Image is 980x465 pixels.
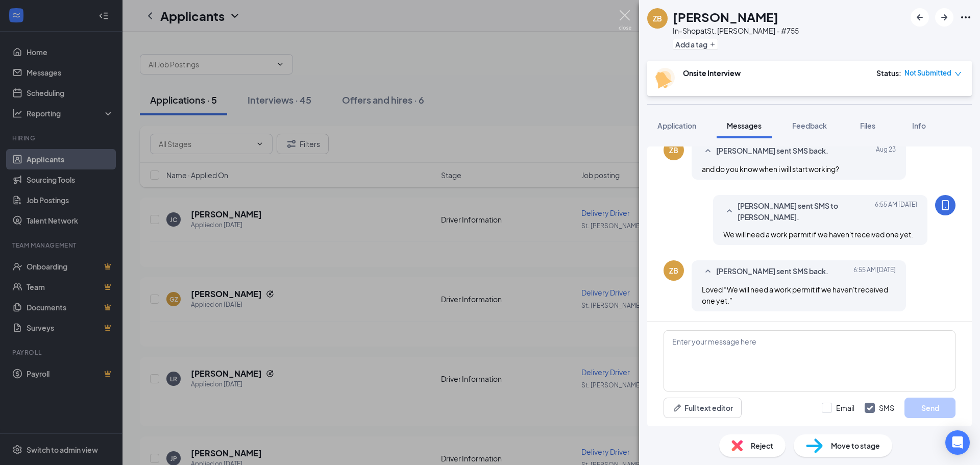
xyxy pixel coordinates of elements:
[853,265,896,278] span: [DATE] 6:55 AM
[860,121,875,130] span: Files
[939,199,951,211] svg: MobileSms
[904,398,955,418] button: Send
[738,200,871,223] span: [PERSON_NAME] sent SMS to [PERSON_NAME].
[792,121,827,130] span: Feedback
[702,285,888,305] span: Loved “We will need a work permit if we haven't received one yet.”
[875,200,917,223] span: [DATE] 6:55 AM
[716,145,828,157] span: [PERSON_NAME] sent SMS back.
[669,145,678,155] div: ZB
[683,68,741,78] b: Onsite Interview
[904,68,951,78] span: Not Submitted
[672,403,682,413] svg: Pen
[954,70,962,78] span: down
[727,121,762,130] span: Messages
[716,265,828,278] span: [PERSON_NAME] sent SMS back.
[673,26,799,36] div: In-Shop at St. [PERSON_NAME] - #755
[702,265,714,278] svg: SmallChevronUp
[935,8,953,27] button: ArrowRight
[876,145,896,157] span: Aug 23
[912,121,926,130] span: Info
[751,440,773,451] span: Reject
[960,11,972,23] svg: Ellipses
[831,440,880,451] span: Move to stage
[669,265,678,276] div: ZB
[723,230,913,239] span: We will need a work permit if we haven't received one yet.
[911,8,929,27] button: ArrowLeftNew
[876,68,901,78] div: Status :
[664,398,742,418] button: Full text editorPen
[938,11,950,23] svg: ArrowRight
[673,39,718,50] button: PlusAdd a tag
[702,164,839,174] span: and do you know when i will start working?
[723,205,736,217] svg: SmallChevronUp
[702,145,714,157] svg: SmallChevronUp
[945,430,970,455] div: Open Intercom Messenger
[914,11,926,23] svg: ArrowLeftNew
[653,13,662,23] div: ZB
[709,41,716,47] svg: Plus
[657,121,696,130] span: Application
[673,8,778,26] h1: [PERSON_NAME]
